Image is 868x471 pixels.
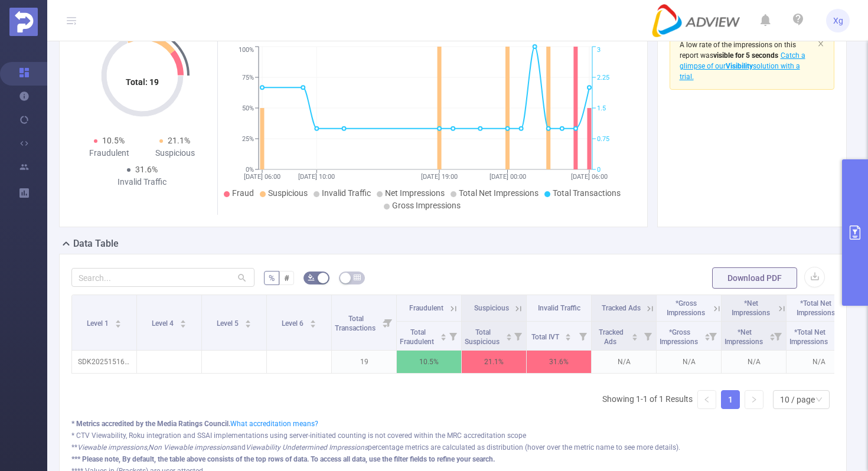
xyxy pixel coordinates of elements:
li: 1 [721,390,740,409]
div: 10 / page [780,391,815,408]
i: Filter menu [769,322,786,350]
div: Sort [834,332,841,339]
i: Filter menu [639,322,656,350]
span: Suspicious [268,188,308,198]
p: 10.5% [397,351,461,373]
span: Invalid Traffic [322,188,371,198]
span: Invalid Traffic [538,304,580,312]
i: icon: caret-up [632,332,638,335]
span: Fraud [232,188,254,198]
div: Sort [769,332,776,339]
i: icon: caret-down [505,336,512,339]
div: Suspicious [142,147,208,159]
i: Filter menu [575,322,591,350]
tspan: 0% [246,166,254,174]
li: Previous Page [697,390,716,409]
span: Level 6 [282,319,305,328]
span: Tracked Ads [602,304,641,312]
div: Sort [115,318,122,325]
span: *Total Net Impressions [797,299,835,317]
span: *Total Net Impressions [789,328,830,346]
li: Showing 1-1 of 1 Results [602,390,693,409]
i: Filter menu [704,322,721,350]
span: Total Fraudulent [400,328,436,346]
p: N/A [592,351,656,373]
span: Catch a glimpse of our solution with a trial. [680,51,805,81]
tspan: 25% [242,135,254,143]
i: icon: caret-down [244,323,251,326]
img: Protected Media [9,8,38,36]
span: 31.6% [135,165,158,174]
button: icon: close [817,37,824,50]
span: *Net Impressions [725,328,765,346]
i: icon: caret-down [309,323,316,326]
i: icon: bg-colors [308,274,315,281]
span: was [700,51,778,60]
i: icon: left [703,396,710,403]
b: * Metrics accredited by the Media Ratings Council. [71,420,230,428]
div: ** , and percentage metrics are calculated as distribution (hover over the metric name to see mor... [71,442,834,453]
span: Level 4 [152,319,175,328]
tspan: 0.75 [597,135,609,143]
i: icon: caret-up [180,318,186,322]
span: % [269,273,275,283]
i: icon: caret-down [115,323,121,326]
tspan: 100% [239,47,254,54]
div: Sort [631,332,638,339]
i: icon: caret-up [565,332,572,335]
div: Sort [505,332,513,339]
div: Sort [180,318,187,325]
tspan: [DATE] 19:00 [421,173,458,181]
div: *** Please note, By default, the table above consists of the top rows of data. To access all data... [71,454,834,465]
span: Level 5 [217,319,240,328]
span: Total Transactions [553,188,621,198]
p: N/A [787,351,851,373]
i: icon: caret-up [505,332,512,335]
tspan: 50% [242,104,254,112]
i: icon: caret-up [244,318,251,322]
i: icon: caret-down [440,336,446,339]
tspan: 75% [242,74,254,81]
span: *Gross Impressions [667,299,705,317]
span: 10.5% [102,136,125,145]
p: 19 [332,351,396,373]
span: Net Impressions [385,188,445,198]
p: SDK20251516030435kzz57coog42yayz [72,351,136,373]
div: Sort [704,332,711,339]
p: N/A [722,351,786,373]
div: Sort [564,332,572,339]
tspan: 2.25 [597,74,609,81]
i: Filter menu [445,322,461,350]
i: Non Viewable impressions [148,443,233,452]
div: Sort [244,318,252,325]
i: icon: caret-down [632,336,638,339]
p: 31.6% [527,351,591,373]
span: Total Net Impressions [459,188,539,198]
a: What accreditation means? [230,420,318,428]
div: Sort [309,318,316,325]
span: Tracked Ads [599,328,624,346]
span: Level 1 [87,319,110,328]
i: Filter menu [380,295,396,350]
h2: Data Table [73,237,119,251]
input: Search... [71,268,254,287]
span: Suspicious [474,304,509,312]
tspan: 3 [597,47,601,54]
i: icon: close [817,40,824,47]
div: Fraudulent [76,147,142,159]
div: * CTV Viewability, Roku integration and SSAI implementations using server-initiated counting is n... [71,430,834,441]
i: icon: table [354,274,361,281]
i: icon: down [815,396,823,404]
b: Visibility [726,62,753,70]
i: icon: caret-down [180,323,186,326]
tspan: [DATE] 06:00 [244,173,280,181]
span: Xg [833,9,843,32]
i: Filter menu [510,322,526,350]
i: icon: caret-up [440,332,446,335]
li: Next Page [745,390,763,409]
tspan: 1.5 [597,104,606,112]
p: 21.1% [462,351,526,373]
span: Fraudulent [409,304,443,312]
tspan: 0 [597,166,601,174]
b: visible for 5 seconds [713,51,778,60]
